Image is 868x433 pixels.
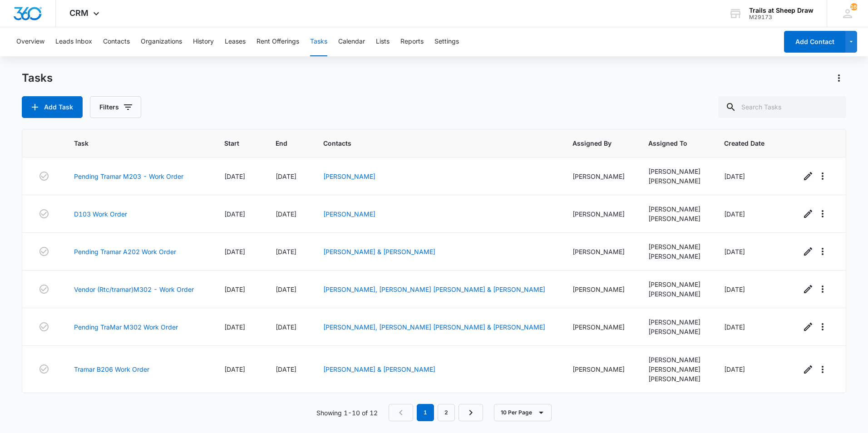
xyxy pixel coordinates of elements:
[141,27,182,56] button: Organizations
[784,31,845,53] button: Add Contact
[648,317,702,327] div: [PERSON_NAME]
[74,138,189,148] span: Task
[323,285,545,293] a: [PERSON_NAME], [PERSON_NAME] [PERSON_NAME] & [PERSON_NAME]
[316,408,378,418] p: Showing 1-10 of 12
[276,323,296,331] span: [DATE]
[648,242,702,251] div: [PERSON_NAME]
[310,27,327,56] button: Tasks
[276,172,296,180] span: [DATE]
[323,323,545,331] a: [PERSON_NAME], [PERSON_NAME] [PERSON_NAME] & [PERSON_NAME]
[224,365,245,373] span: [DATE]
[224,138,241,148] span: Start
[724,365,745,373] span: [DATE]
[648,251,702,261] div: [PERSON_NAME]
[103,27,130,56] button: Contacts
[648,204,702,214] div: [PERSON_NAME]
[648,364,702,374] div: [PERSON_NAME]
[724,323,745,331] span: [DATE]
[459,404,483,421] a: Next Page
[22,71,53,85] h1: Tasks
[323,210,375,218] a: [PERSON_NAME]
[494,404,552,421] button: 10 Per Page
[749,14,814,20] div: account id
[224,210,245,218] span: [DATE]
[572,247,626,256] div: [PERSON_NAME]
[572,322,626,332] div: [PERSON_NAME]
[417,404,434,421] em: 1
[572,138,613,148] span: Assigned By
[276,365,296,373] span: [DATE]
[648,374,702,384] div: [PERSON_NAME]
[74,247,176,256] a: Pending Tramar A202 Work Order
[572,285,626,294] div: [PERSON_NAME]
[74,364,149,374] a: Tramar B206 Work Order
[256,27,299,56] button: Rent Offerings
[648,289,702,299] div: [PERSON_NAME]
[400,27,424,56] button: Reports
[276,210,296,218] span: [DATE]
[338,27,365,56] button: Calendar
[69,8,89,18] span: CRM
[90,96,141,118] button: Filters
[16,27,44,56] button: Overview
[648,214,702,223] div: [PERSON_NAME]
[434,27,459,56] button: Settings
[225,27,246,56] button: Leases
[376,27,390,56] button: Lists
[832,71,846,85] button: Actions
[724,248,745,256] span: [DATE]
[718,96,846,118] input: Search Tasks
[724,172,745,180] span: [DATE]
[648,138,689,148] span: Assigned To
[74,172,183,181] a: Pending Tramar M203 - Work Order
[648,327,702,336] div: [PERSON_NAME]
[323,172,375,180] a: [PERSON_NAME]
[224,172,245,180] span: [DATE]
[572,364,626,374] div: [PERSON_NAME]
[276,285,296,293] span: [DATE]
[74,209,127,219] a: D103 Work Order
[724,138,766,148] span: Created Date
[850,3,858,10] div: notifications count
[276,138,288,148] span: End
[724,285,745,293] span: [DATE]
[438,404,455,421] a: Page 2
[276,248,296,256] span: [DATE]
[323,248,435,256] a: [PERSON_NAME] & [PERSON_NAME]
[749,7,814,14] div: account name
[224,285,245,293] span: [DATE]
[724,210,745,218] span: [DATE]
[193,27,214,56] button: History
[648,355,702,364] div: [PERSON_NAME]
[224,248,245,256] span: [DATE]
[648,167,702,176] div: [PERSON_NAME]
[572,172,626,181] div: [PERSON_NAME]
[74,322,178,332] a: Pending TraMar M302 Work Order
[224,323,245,331] span: [DATE]
[74,285,194,294] a: Vendor (Rtc/tramar)M302 - Work Order
[22,96,83,118] button: Add Task
[323,138,538,148] span: Contacts
[572,209,626,219] div: [PERSON_NAME]
[55,27,92,56] button: Leads Inbox
[850,3,858,10] span: 166
[648,176,702,186] div: [PERSON_NAME]
[323,365,435,373] a: [PERSON_NAME] & [PERSON_NAME]
[648,280,702,289] div: [PERSON_NAME]
[389,404,483,421] nav: Pagination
